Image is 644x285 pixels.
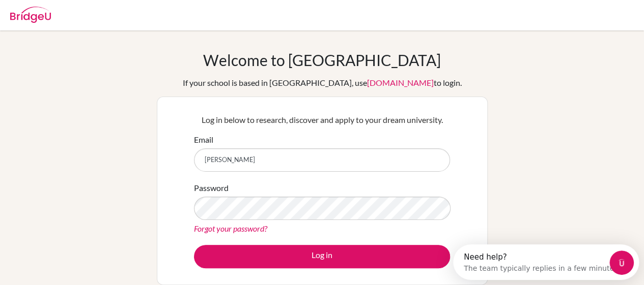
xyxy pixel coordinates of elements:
a: Forgot your password? [194,224,267,233]
iframe: Intercom live chat discovery launcher [453,244,639,280]
label: Email [194,134,213,146]
div: Open Intercom Messenger [4,4,197,32]
h1: Welcome to [GEOGRAPHIC_DATA] [203,51,441,69]
a: [DOMAIN_NAME] [367,78,434,87]
label: Password [194,182,229,194]
img: Bridge-U [10,7,51,23]
div: If your school is based in [GEOGRAPHIC_DATA], use to login. [183,77,462,89]
div: Need help? [11,9,167,17]
div: The team typically replies in a few minutes. [11,17,167,27]
iframe: Intercom live chat [609,250,634,275]
p: Log in below to research, discover and apply to your dream university. [194,114,450,126]
button: Log in [194,245,450,268]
